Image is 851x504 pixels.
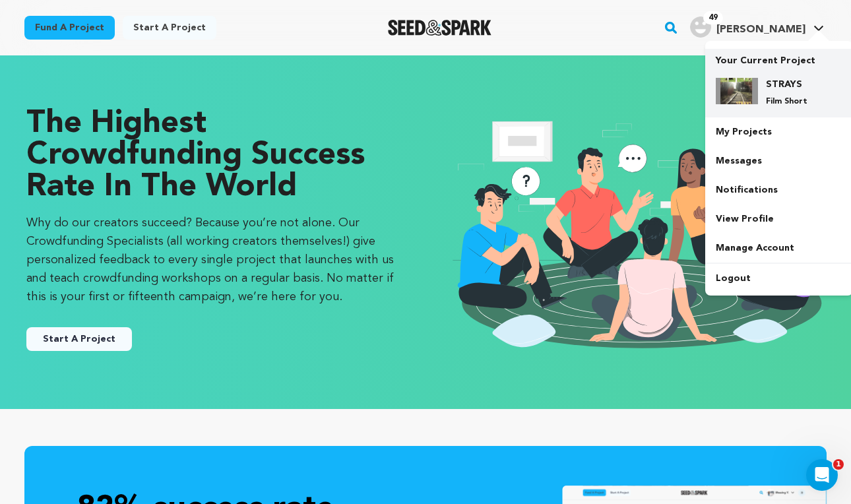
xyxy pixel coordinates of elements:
[388,20,491,36] img: Seed&Spark Logo Dark Mode
[703,11,723,24] span: 49
[26,214,399,306] p: Why do our creators succeed? Because you’re not alone. Our Crowdfunding Specialists (all working ...
[452,108,825,356] img: seedandspark start project illustration image
[766,96,813,107] p: Film Short
[26,108,399,203] p: The Highest Crowdfunding Success Rate in the World
[690,16,805,38] div: Sandhu T.'s Profile
[687,14,827,42] span: Sandhu T.'s Profile
[716,49,842,67] p: Your Current Project
[123,16,216,40] a: Start a project
[687,14,827,38] a: Sandhu T.'s Profile
[806,459,838,491] iframe: Intercom live chat
[388,20,491,36] a: Seed&Spark Homepage
[833,459,844,470] span: 1
[716,24,805,35] span: [PERSON_NAME]
[766,78,813,91] h4: STRAYS
[26,327,132,351] button: Start A Project
[690,16,711,38] img: user.png
[24,16,115,40] a: Fund a project
[716,78,758,104] img: 010adf4c4480aba5.png
[716,49,842,117] a: Your Current Project STRAYS Film Short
